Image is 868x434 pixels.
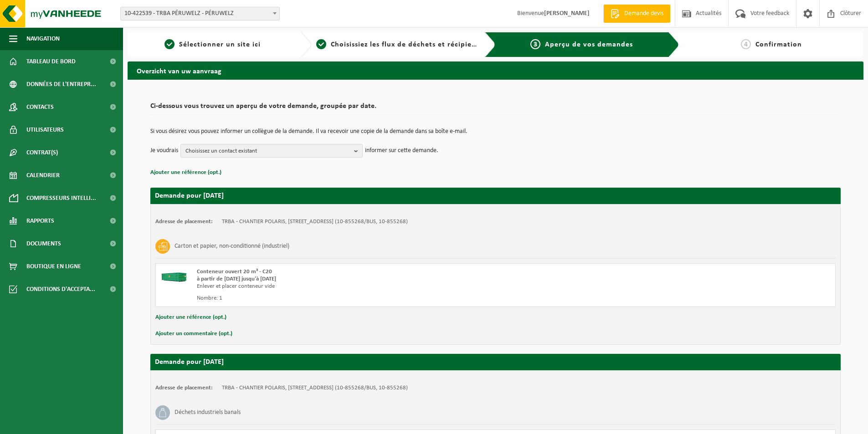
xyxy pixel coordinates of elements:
[26,50,76,73] span: Tableau de bord
[180,144,363,158] button: Choisissez un contact existant
[128,61,863,79] h2: Overzicht van uw aanvraag
[185,144,350,158] span: Choisissez un contact existant
[179,41,261,48] span: Sélectionner un site ici
[197,283,532,290] div: Enlever et placer conteneur vide
[26,118,64,141] span: Utilisateurs
[26,187,96,209] span: Compresseurs intelli...
[150,102,841,115] h2: Ci-dessous vous trouvez un aperçu de votre demande, groupée par date.
[155,328,232,340] button: Ajouter un commentaire (opt.)
[160,268,188,282] img: HK-XC-20-GN-00.png
[120,7,280,20] span: 10-422539 - TRBA PÉRUWELZ - PÉRUWELZ
[545,41,633,48] span: Aperçu de vos demandes
[26,278,95,301] span: Conditions d'accepta...
[197,269,272,275] span: Conteneur ouvert 20 m³ - C20
[26,164,60,187] span: Calendrier
[26,96,54,118] span: Contacts
[155,192,224,199] strong: Demande pour [DATE]
[155,358,224,366] strong: Demande pour [DATE]
[603,5,670,23] a: Demande devis
[331,41,483,48] span: Choisissiez les flux de déchets et récipients
[316,39,478,50] a: 2Choisissiez les flux de déchets et récipients
[150,144,178,158] p: Je voudrais
[164,39,175,49] span: 1
[544,10,590,17] strong: [PERSON_NAME]
[175,239,289,254] h3: Carton et papier, non-conditionné (industriel)
[755,41,802,48] span: Confirmation
[26,27,60,50] span: Navigation
[741,39,751,49] span: 4
[316,39,326,49] span: 2
[132,39,293,50] a: 1Sélectionner un site ici
[26,209,54,232] span: Rapports
[26,141,58,164] span: Contrat(s)
[222,218,408,225] td: TRBA - CHANTIER POLARIS, [STREET_ADDRESS] (10-855268/BUS, 10-855268)
[155,219,213,225] strong: Adresse de placement:
[197,295,532,302] div: Nombre: 1
[26,255,81,278] span: Boutique en ligne
[197,276,276,282] strong: à partir de [DATE] jusqu'à [DATE]
[155,385,213,391] strong: Adresse de placement:
[222,384,408,392] td: TRBA - CHANTIER POLARIS, [STREET_ADDRESS] (10-855268/BUS, 10-855268)
[155,311,226,323] button: Ajouter une référence (opt.)
[26,73,96,96] span: Données de l'entrepr...
[150,167,221,179] button: Ajouter une référence (opt.)
[530,39,540,49] span: 3
[150,128,841,135] p: Si vous désirez vous pouvez informer un collègue de la demande. Il va recevoir une copie de la de...
[26,232,61,255] span: Documents
[121,7,279,20] span: 10-422539 - TRBA PÉRUWELZ - PÉRUWELZ
[365,144,438,158] p: informer sur cette demande.
[622,9,666,18] span: Demande devis
[175,405,241,420] h3: Déchets industriels banals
